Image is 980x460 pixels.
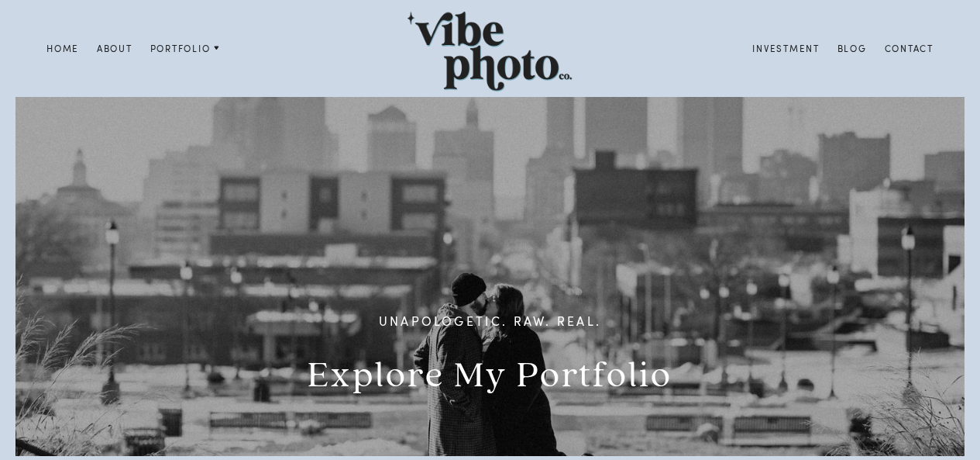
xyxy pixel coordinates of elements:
[744,40,828,57] a: Investment
[407,6,572,92] img: Vibe Photo Co.
[517,355,672,397] span: Portfolio
[38,40,88,57] a: Home
[454,355,507,397] span: My
[141,40,229,57] a: Portfolio
[875,40,942,57] a: Contact
[150,42,211,56] span: Portfolio
[88,40,142,57] a: About
[557,312,601,331] span: Real.
[828,40,875,57] a: Blog
[379,312,508,331] span: Unapologetic.
[514,312,552,331] span: Raw.
[308,355,445,397] span: Explore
